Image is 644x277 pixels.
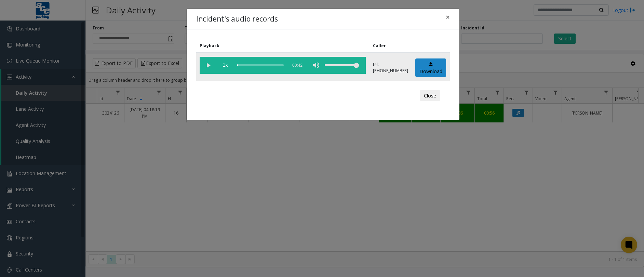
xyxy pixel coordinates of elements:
th: Caller [370,39,412,53]
button: Close [441,9,455,26]
button: Close [420,90,440,101]
div: volume level [325,57,359,74]
span: playback speed button [217,57,234,74]
div: scrub bar [237,57,284,74]
th: Playback [196,39,370,53]
span: × [446,12,450,22]
p: tel:[PHONE_NUMBER] [373,62,408,74]
a: Download [415,58,446,77]
h4: Incident's audio records [196,14,278,25]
